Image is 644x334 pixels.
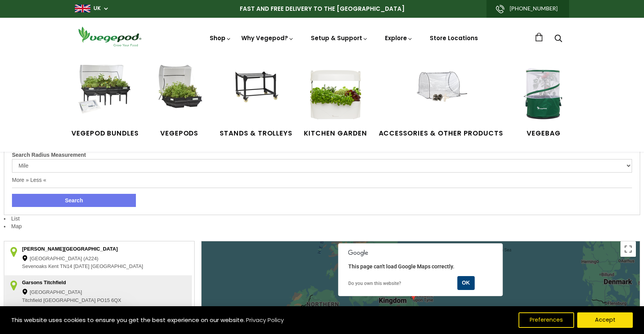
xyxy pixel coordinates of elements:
img: VegeBag [515,65,573,123]
span: [GEOGRAPHIC_DATA] [43,297,95,305]
a: Why Vegepod? [241,34,294,42]
li: Map [4,223,640,231]
span: Vegepods [150,129,208,139]
a: Stands & Trolleys [220,65,292,138]
img: Accessories & Other Products [412,65,470,123]
a: Do you own this website? [348,281,401,286]
div: [GEOGRAPHIC_DATA] [22,289,156,297]
button: Preferences [519,312,574,328]
a: VegeBag [515,65,573,138]
a: Privacy Policy (opens in a new tab) [245,313,285,327]
a: Vegepod Bundles [71,65,139,138]
span: VegeBag [515,129,573,139]
a: UK [93,5,101,12]
a: Explore [385,34,413,42]
span: This website uses cookies to ensure you get the best experience on our website. [11,316,245,324]
a: Less « [30,177,46,183]
span: Sevenoaks [22,263,47,271]
button: OK [457,276,475,290]
a: Search [554,35,562,43]
button: Accept [577,312,633,328]
span: [GEOGRAPHIC_DATA] [91,263,143,271]
span: [GEOGRAPHIC_DATA] [22,305,74,312]
a: Store Locations [430,34,478,42]
img: Kitchen Garden [307,65,364,123]
a: Vegepods [150,65,208,138]
div: [PERSON_NAME][GEOGRAPHIC_DATA] [22,246,156,253]
a: More » [12,177,29,183]
span: Accessories & Other Products [379,129,503,139]
span: This page can't load Google Maps correctly. [348,263,454,270]
div: [GEOGRAPHIC_DATA] (A224) [22,255,156,263]
button: Search [12,194,136,207]
img: Raised Garden Kits [150,65,208,123]
label: Search Radius Measurement [12,151,632,159]
div: Garsons Titchfield [22,279,156,287]
img: Stands & Trolleys [227,65,285,123]
img: Vegepod Bundles [76,65,134,123]
a: Shop [210,34,231,64]
span: Kent [48,263,59,271]
span: Stands & Trolleys [220,129,292,139]
span: Vegepod Bundles [71,129,139,139]
a: Setup & Support [311,34,368,42]
a: Accessories & Other Products [379,65,503,138]
button: Toggle fullscreen view [620,241,636,257]
img: Vegepod [75,25,144,47]
span: PO15 6QX [97,297,121,305]
span: Kitchen Garden [304,129,367,139]
span: Titchfield [22,297,42,305]
img: gb_large.png [75,5,90,12]
a: Kitchen Garden [304,65,367,138]
span: TN14 [DATE] [60,263,89,271]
